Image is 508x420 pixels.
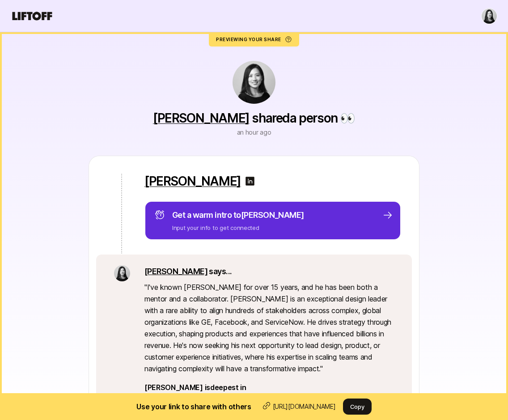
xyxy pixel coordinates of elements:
p: an hour ago [237,127,271,138]
a: [PERSON_NAME] [144,174,241,188]
img: Stacy La [482,8,497,24]
p: " I've known [PERSON_NAME] for over 15 years, and he has been both a mentor and a collaborator. [... [144,281,394,374]
a: [PERSON_NAME] [153,110,250,126]
p: says... [144,265,394,278]
img: a6da1878_b95e_422e_bba6_ac01d30c5b5f.jpg [233,61,275,104]
p: [URL][DOMAIN_NAME] [273,401,336,412]
h2: Use your link to share with others [136,401,251,412]
a: [PERSON_NAME] [144,267,207,276]
img: a6da1878_b95e_422e_bba6_ac01d30c5b5f.jpg [114,265,130,281]
button: Stacy La [481,8,497,24]
p: Input your info to get connected [172,223,304,232]
span: to [PERSON_NAME] [233,210,304,220]
p: shared a person 👀 [153,111,355,125]
button: Copy [343,399,372,415]
p: [PERSON_NAME] is deepest in [144,382,394,393]
img: linkedin-logo [245,176,255,187]
p: Get a warm intro [172,209,304,221]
